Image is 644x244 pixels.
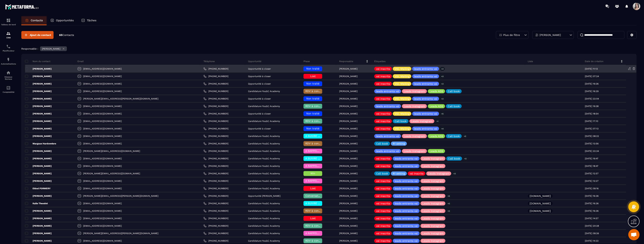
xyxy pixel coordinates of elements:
[1,42,16,55] a: schedulerschedulerPlanificateur
[248,135,280,137] p: Candidature YouGC Academy
[56,19,74,22] p: Opportunités
[305,119,329,122] span: RDV à confimer ❓
[376,172,388,175] p: Call book
[404,135,425,137] p: Leads Instagram
[339,112,358,115] p: [PERSON_NAME]
[376,195,390,197] p: vsl inscrits
[305,179,348,182] span: A RAPPELER/GHOST/NO SHOW✖️
[339,142,358,145] p: [PERSON_NAME]
[339,210,358,212] p: [PERSON_NAME]
[305,194,334,197] span: Conversation en cours
[395,232,418,235] p: leads entrants vsl
[422,202,443,205] p: Leads Instagram
[1,76,16,80] p: Réseaux Sociaux
[376,82,390,85] p: vsl inscrits
[440,97,445,101] p: +3
[25,112,52,115] p: [PERSON_NAME]
[585,202,599,205] p: [DATE] 16:36
[448,135,460,137] p: Call book
[305,209,337,212] span: RDV à conf. A RAPPELER
[376,165,390,167] p: vsl inscrits
[422,240,443,242] p: Leads Instagram
[339,97,358,100] p: [PERSON_NAME]
[376,105,399,108] p: leads entrants vsl
[339,135,358,137] p: [PERSON_NAME]
[395,217,418,220] p: leads entrants vsl
[452,172,457,176] p: +3
[339,195,358,197] p: [PERSON_NAME]
[203,142,228,145] a: [PHONE_NUMBER]
[395,202,418,205] p: leads entrants vsl
[305,164,348,167] span: A RAPPELER/GHOST/NO SHOW✖️
[395,67,409,70] p: VSL Mailing
[1,50,16,52] p: Planificateur
[395,195,418,197] p: leads entrants vsl
[446,194,451,198] p: +5
[305,105,329,108] span: RDV à confimer ❓
[25,239,52,242] p: [PERSON_NAME]
[585,217,599,220] p: [DATE] 14:57
[528,60,533,63] p: Liste
[585,195,599,197] p: [DATE] 16:36
[376,127,390,130] p: vsl inscrits
[339,60,353,63] p: Responsable
[248,127,271,130] p: Opportunité à closer
[411,120,432,122] p: Leads Instagram
[248,180,280,182] p: Candidature YouGC Academy
[248,67,271,70] p: Opportunité à closer
[339,202,358,205] p: [PERSON_NAME]
[248,210,280,212] p: Candidature YouGC Academy
[376,202,390,205] p: vsl inscrits
[305,134,321,137] span: A SUIVRE ⏳
[248,232,280,235] p: Candidature YouGC Academy
[203,172,228,175] a: [PHONE_NUMBER]
[25,165,52,168] p: [PERSON_NAME]
[339,150,358,152] p: [PERSON_NAME]
[446,202,451,205] p: +2
[585,165,598,167] p: [DATE] 18:47
[203,60,215,63] p: Téléphone
[395,75,409,78] p: VSL Mailing
[376,120,390,122] p: vsl inscrits
[585,210,599,212] p: [DATE] 16:36
[339,217,358,220] p: [PERSON_NAME]
[585,60,603,63] p: Date de création
[585,187,599,190] p: [DATE] 09:16
[339,225,358,227] p: [PERSON_NAME]
[376,112,390,115] p: vsl inscrits
[305,232,348,235] span: A RAPPELER/GHOST/NO SHOW✖️
[1,91,16,93] p: Comptabilité
[339,105,358,108] p: [PERSON_NAME]
[248,157,280,160] p: Candidature YouGC Academy
[306,67,319,70] span: Non traité
[422,195,443,197] p: Leads Instagram
[376,135,399,137] p: leads entrants vsl
[1,63,16,65] p: Automatisations
[376,240,390,242] p: vsl inscrits
[1,55,16,68] a: automationsautomationsAutomatisations
[203,135,228,138] a: [PHONE_NUMBER]
[21,16,47,25] a: Contacts
[376,180,390,182] p: vsl inscrits
[203,82,228,85] a: [PHONE_NUMBER]
[395,180,418,182] p: leads entrants vsl
[47,16,78,25] a: Opportunités
[6,86,11,90] img: accountant
[248,202,280,205] p: Candidature YouGC Academy
[395,165,418,167] p: leads entrants vsl
[395,120,407,122] p: Call book
[435,119,440,123] p: +1
[305,90,337,93] span: RDV à conf. A RAPPELER
[395,187,418,190] p: leads entrants vsl
[376,210,390,212] p: vsl inscrits
[305,157,321,160] span: A SUIVRE ⏳
[25,135,52,138] p: [PERSON_NAME]
[310,217,316,220] span: Lost
[376,217,390,220] p: vsl inscrits
[422,157,443,160] p: Leads Instagram
[376,187,390,190] p: vsl inscrits
[25,232,52,235] p: [PERSON_NAME]
[422,225,443,227] p: Leads Instagram
[248,217,280,220] p: Candidature YouGC Academy
[376,75,390,78] p: vsl inscrits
